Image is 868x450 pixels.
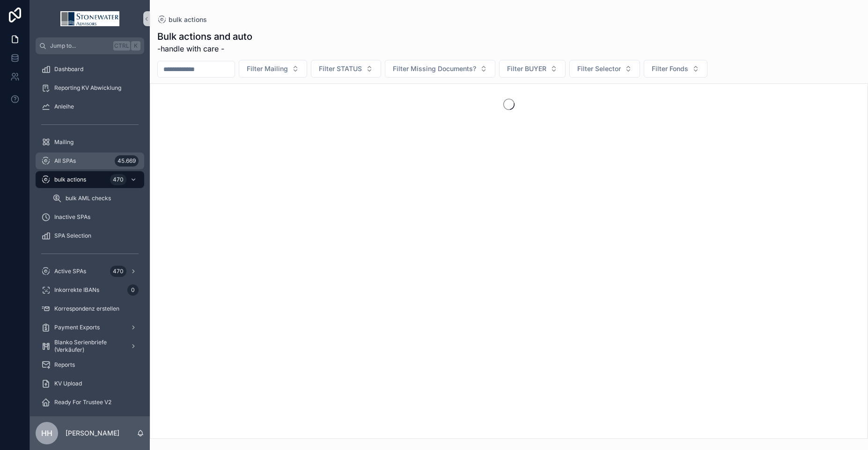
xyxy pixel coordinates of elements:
[569,60,640,78] button: Select Button
[36,263,144,280] a: Active SPAs470
[36,98,144,115] a: Anleihe
[36,356,144,373] a: Reports
[54,157,76,165] span: All SPAs
[36,61,144,78] a: Dashboard
[127,284,139,296] div: 0
[507,64,546,73] span: Filter BUYER
[41,428,52,439] span: HH
[644,60,707,78] button: Select Button
[54,232,91,240] span: SPA Selection
[247,64,288,73] span: Filter Mailing
[319,64,362,73] span: Filter STATUS
[54,361,75,369] span: Reports
[115,155,139,167] div: 45.669
[36,227,144,244] a: SPA Selection
[36,319,144,336] a: Payment Exports
[66,195,111,202] span: bulk AML checks
[47,190,144,207] a: bulk AML checks
[311,60,381,78] button: Select Button
[60,11,119,26] img: App logo
[36,300,144,317] a: Korrespondenz erstellen
[157,43,252,54] span: -handle with care -
[36,282,144,298] a: Inkorrekte IBANs0
[54,286,99,294] span: Inkorrekte IBANs
[54,138,74,146] span: Mailing
[393,64,476,73] span: Filter Missing Documents?
[239,60,307,78] button: Select Button
[577,64,621,73] span: Filter Selector
[54,380,82,387] span: KV Upload
[169,15,207,24] span: bulk actions
[36,37,144,54] button: Jump to...CtrlK
[54,84,121,92] span: Reporting KV Abwicklung
[36,209,144,225] a: Inactive SPAs
[499,60,566,78] button: Select Button
[157,15,207,24] a: bulk actions
[113,41,130,51] span: Ctrl
[54,268,86,275] span: Active SPAs
[54,399,111,406] span: Ready For Trustee V2
[30,54,150,416] div: scrollable content
[54,339,123,354] span: Blanko Serienbriefe (Verkäufer)
[36,394,144,411] a: Ready For Trustee V2
[36,80,144,96] a: Reporting KV Abwicklung
[66,428,119,438] p: [PERSON_NAME]
[110,266,126,277] div: 470
[36,338,144,355] a: Blanko Serienbriefe (Verkäufer)
[36,375,144,392] a: KV Upload
[54,305,119,312] span: Korrespondenz erstellen
[54,65,83,73] span: Dashboard
[36,171,144,188] a: bulk actions470
[54,103,74,110] span: Anleihe
[54,324,100,331] span: Payment Exports
[36,152,144,169] a: All SPAs45.669
[157,30,252,43] h1: Bulk actions and auto
[50,42,110,50] span: Jump to...
[54,213,90,221] span: Inactive SPAs
[54,176,86,183] span: bulk actions
[36,134,144,151] a: Mailing
[652,64,688,73] span: Filter Fonds
[110,174,126,185] div: 470
[385,60,495,78] button: Select Button
[132,42,140,50] span: K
